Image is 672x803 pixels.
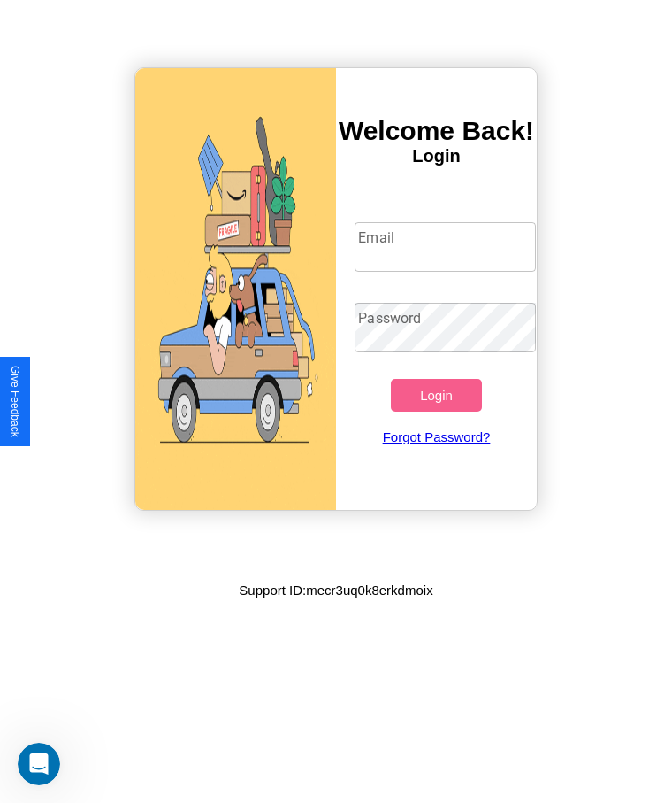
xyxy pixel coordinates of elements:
[18,743,60,785] iframe: Intercom live chat
[391,379,481,412] button: Login
[239,578,432,602] p: Support ID: mecr3uq0k8erkdmoix
[336,116,537,146] h3: Welcome Back!
[346,412,526,462] a: Forgot Password?
[336,146,537,166] h4: Login
[9,366,21,437] div: Give Feedback
[135,68,336,510] img: gif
